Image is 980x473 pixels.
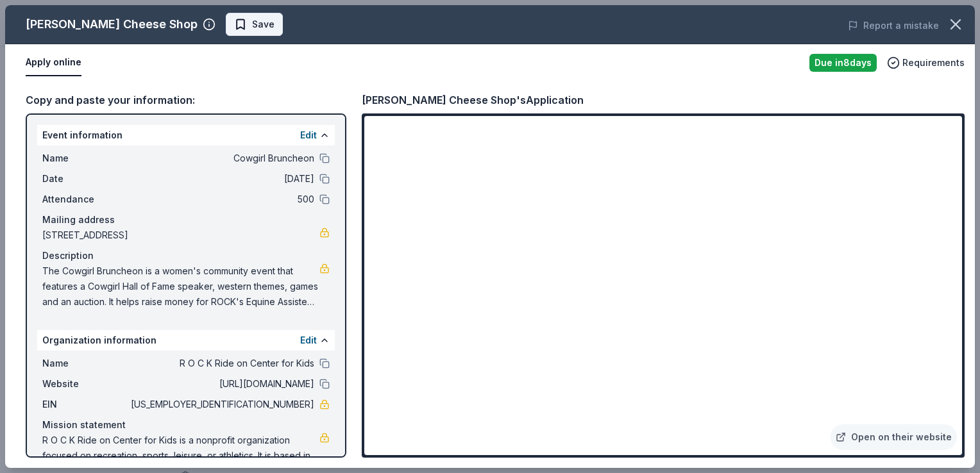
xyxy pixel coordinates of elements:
span: Date [42,171,128,187]
button: Report a mistake [848,18,939,33]
button: Edit [300,333,317,348]
span: The Cowgirl Bruncheon is a women's community event that features a Cowgirl Hall of Fame speaker, ... [42,263,319,310]
span: 500 [128,192,314,207]
span: [DATE] [128,171,314,187]
span: Name [42,356,128,371]
span: Requirements [902,55,965,71]
div: Mailing address [42,212,330,228]
div: [PERSON_NAME] Cheese Shop [26,14,198,35]
span: [URL][DOMAIN_NAME] [128,376,314,392]
span: R O C K Ride on Center for Kids [128,356,314,371]
button: Edit [300,128,317,143]
a: Open on their website [831,424,957,450]
div: Mission statement [42,417,330,433]
div: Due in 8 days [809,54,877,72]
button: Requirements [887,55,965,71]
span: Website [42,376,128,392]
span: Attendance [42,192,128,207]
span: EIN [42,397,128,412]
span: [US_EMPLOYER_IDENTIFICATION_NUMBER] [128,397,314,412]
div: Description [42,248,330,263]
div: Copy and paste your information: [26,92,346,108]
div: [PERSON_NAME] Cheese Shop's Application [362,92,584,108]
button: Save [226,13,283,36]
div: Organization information [37,330,335,351]
span: [STREET_ADDRESS] [42,228,319,243]
button: Apply online [26,49,81,76]
span: Cowgirl Bruncheon [128,151,314,166]
span: Save [252,17,275,32]
div: Event information [37,125,335,145]
span: Name [42,151,128,166]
